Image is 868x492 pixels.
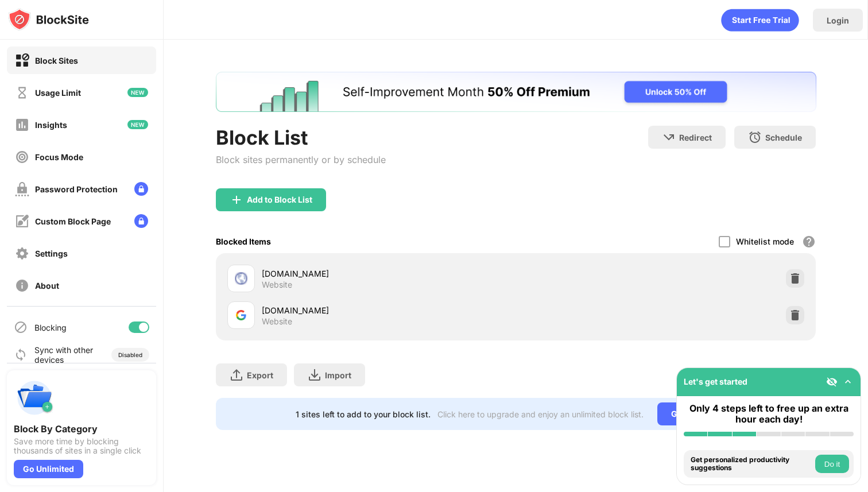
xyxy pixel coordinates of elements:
[35,56,78,65] div: Block Sites
[14,437,149,455] div: Save more time by blocking thousands of sites in a single click
[8,8,89,31] img: logo-blocksite.svg
[657,402,736,425] div: Go Unlimited
[134,182,148,196] img: lock-menu.svg
[216,126,386,149] div: Block List
[247,195,312,204] div: Add to Block List
[14,423,149,435] div: Block By Category
[15,86,29,100] img: time-usage-off.svg
[15,118,29,132] img: insights-off.svg
[262,316,292,327] div: Website
[296,409,431,419] div: 1 sites left to add to your block list.
[15,246,29,261] img: settings-off.svg
[15,214,29,228] img: customize-block-page-off.svg
[127,88,148,97] img: new-icon.svg
[826,376,838,388] img: eye-not-visible.svg
[827,16,849,25] div: Login
[34,345,94,365] div: Sync with other devices
[15,278,29,293] img: about-off.svg
[35,281,59,290] div: About
[262,304,516,316] div: [DOMAIN_NAME]
[815,455,849,473] button: Do it
[679,133,712,142] div: Redirect
[127,120,148,129] img: new-icon.svg
[134,214,148,228] img: lock-menu.svg
[118,351,142,358] div: Disabled
[35,152,83,162] div: Focus Mode
[736,237,794,246] div: Whitelist mode
[15,53,29,68] img: block-on.svg
[14,348,28,362] img: sync-icon.svg
[684,403,854,425] div: Only 4 steps left to free up an extra hour each day!
[234,272,248,285] img: favicons
[691,456,812,472] div: Get personalized productivity suggestions
[35,88,81,98] div: Usage Limit
[216,237,271,246] div: Blocked Items
[842,376,854,388] img: omni-setup-toggle.svg
[34,323,67,332] div: Blocking
[15,182,29,196] img: password-protection-off.svg
[35,249,68,258] div: Settings
[234,308,248,322] img: favicons
[262,280,292,290] div: Website
[437,409,644,419] div: Click here to upgrade and enjoy an unlimited block list.
[765,133,802,142] div: Schedule
[262,268,516,280] div: [DOMAIN_NAME]
[14,377,55,419] img: push-categories.svg
[247,370,273,380] div: Export
[15,150,29,164] img: focus-off.svg
[35,216,111,226] div: Custom Block Page
[216,154,386,165] div: Block sites permanently or by schedule
[325,370,351,380] div: Import
[684,377,747,386] div: Let's get started
[35,184,118,194] div: Password Protection
[216,72,816,112] iframe: Banner
[14,460,83,478] div: Go Unlimited
[14,320,28,334] img: blocking-icon.svg
[35,120,67,130] div: Insights
[721,9,799,32] div: animation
